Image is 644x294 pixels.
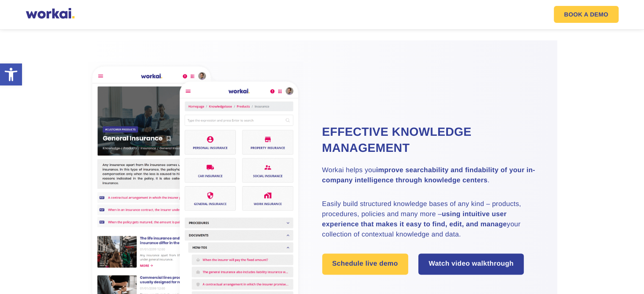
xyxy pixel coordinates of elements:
a: Watch video walkthrough [418,253,524,275]
p: Workai helps you . [322,165,536,186]
a: Schedule live demo [322,253,408,275]
strong: improve searchability and findability of your in-company intelligence through knowledge centers [322,167,535,184]
strong: using intuitive user experience that makes it easy to find, edit, and manage [322,211,507,228]
a: BOOK A DEMO [554,6,618,23]
p: Easily build structured knowledge bases of any kind – products, procedures, policies and many mor... [322,199,536,240]
h2: Effective knowledge management [322,124,536,156]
